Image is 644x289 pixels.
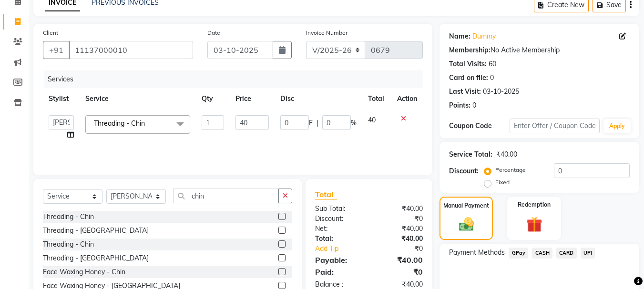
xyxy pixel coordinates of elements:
[556,248,577,259] span: CARD
[483,87,519,97] div: 03-10-2025
[449,31,470,41] div: Name:
[454,216,479,233] img: _cash.svg
[309,118,313,128] span: F
[44,70,430,88] div: Services
[472,100,476,110] div: 0
[391,88,423,110] th: Action
[69,41,193,59] input: Search by Name/Mobile/Email/Code
[43,88,80,110] th: Stylist
[449,248,505,258] span: Payment Methods
[490,73,494,83] div: 0
[308,214,369,224] div: Discount:
[472,31,496,41] a: Dummy
[449,121,509,131] div: Coupon Code
[43,41,70,59] button: +91
[362,88,391,110] th: Total
[207,29,220,37] label: Date
[443,201,489,210] label: Manual Payment
[449,45,491,55] div: Membership:
[449,73,488,83] div: Card on file:
[449,59,487,69] div: Total Visits:
[521,215,547,234] img: _gift.svg
[196,88,230,110] th: Qty
[518,200,551,209] label: Redemption
[308,224,369,234] div: Net:
[317,118,318,128] span: |
[275,88,362,110] th: Disc
[308,204,369,214] div: Sub Total:
[94,119,145,128] span: Threading - Chin
[306,29,348,37] label: Invoice Number
[449,45,630,55] div: No Active Membership
[308,234,369,244] div: Total:
[308,254,369,266] div: Payable:
[489,59,496,69] div: 60
[368,116,376,124] span: 40
[509,248,528,259] span: GPay
[43,212,94,222] div: Threading - Chin
[369,224,430,234] div: ₹40.00
[532,248,552,259] span: CASH
[495,166,526,174] label: Percentage
[495,178,510,187] label: Fixed
[43,226,149,236] div: Threading - [GEOGRAPHIC_DATA]
[581,248,595,259] span: UPI
[369,234,430,244] div: ₹40.00
[145,119,149,128] a: x
[369,266,430,278] div: ₹0
[369,204,430,214] div: ₹40.00
[43,239,94,249] div: Threading - Chin
[43,29,58,37] label: Client
[603,119,631,133] button: Apply
[43,267,125,277] div: Face Waxing Honey - Chin
[308,266,369,278] div: Paid:
[308,244,379,254] a: Add Tip
[449,100,470,110] div: Points:
[379,244,430,254] div: ₹0
[510,119,600,133] input: Enter Offer / Coupon Code
[43,253,149,263] div: Threading - [GEOGRAPHIC_DATA]
[315,189,337,199] span: Total
[230,88,274,110] th: Price
[449,87,481,97] div: Last Visit:
[369,254,430,266] div: ₹40.00
[351,118,357,128] span: %
[80,88,196,110] th: Service
[173,189,279,203] input: Search or Scan
[496,149,517,159] div: ₹40.00
[449,149,492,159] div: Service Total:
[369,214,430,224] div: ₹0
[449,166,479,176] div: Discount:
